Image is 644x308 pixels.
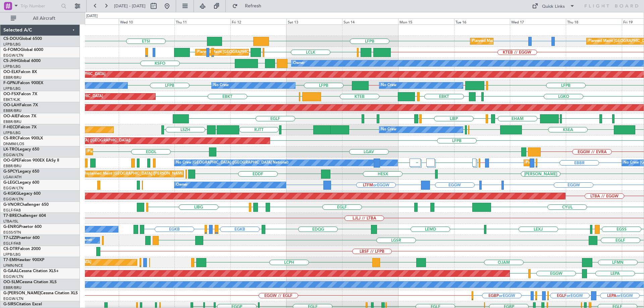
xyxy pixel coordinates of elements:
span: OO-FSX [3,92,19,96]
a: T7-BREChallenger 604 [3,214,46,218]
div: Wed 10 [119,18,175,24]
button: Refresh [229,1,269,11]
a: EBKT/KJK [3,97,20,102]
span: G-[PERSON_NAME] [3,291,41,295]
a: G-SIRSCitation Excel [3,302,42,306]
div: Owner [293,58,305,68]
div: Mon 15 [398,18,454,24]
a: G-ENRGPraetor 600 [3,225,42,229]
a: LTBA/ISL [3,219,18,224]
a: EGGW/LTN [3,53,23,58]
a: EGLF/FAB [3,241,21,246]
div: Owner [81,235,92,245]
span: G-VNOR [3,203,20,207]
a: G-[PERSON_NAME]Cessna Citation XLS [3,291,78,295]
div: Thu 11 [174,18,230,24]
a: OO-FSXFalcon 7X [3,92,37,96]
a: T7-EMIHawker 900XP [3,258,44,262]
a: CS-DTRFalcon 2000 [3,247,41,251]
span: OO-ELK [3,70,18,74]
a: OO-AIEFalcon 7X [3,114,36,118]
a: OO-GPEFalcon 900EX EASy II [3,159,59,163]
a: EGGW/LTN [3,296,23,301]
a: CS-JHHGlobal 6000 [3,59,41,63]
a: G-LEGCLegacy 600 [3,181,39,185]
span: LX-TRO [3,147,18,151]
a: EBBR/BRU [3,119,21,124]
span: Refresh [239,4,267,8]
span: G-KGKG [3,192,19,196]
a: LFPB/LBG [3,42,21,47]
div: Planned Maint Dusseldorf [88,147,131,157]
a: EGGW/LTN [3,274,23,279]
span: T7-BRE [3,214,17,218]
a: DNMM/LOS [3,141,24,146]
div: Thu 18 [566,18,622,24]
div: No Crew [381,125,396,135]
a: EBBR/BRU [3,75,21,80]
span: F-GPNJ [3,81,18,85]
div: Tue 16 [454,18,510,24]
a: LFPB/LBG [3,64,21,69]
div: No Crew [GEOGRAPHIC_DATA] ([GEOGRAPHIC_DATA] National) [176,158,288,168]
span: G-FOMO [3,48,20,52]
a: G-GAALCessna Citation XLS+ [3,269,59,273]
a: EGGW/LTN [3,152,23,158]
div: No Crew [381,80,396,90]
button: Quick Links [529,1,578,11]
a: G-SPCYLegacy 650 [3,170,39,174]
a: F-GPNJFalcon 900EX [3,81,43,85]
a: CS-DOUGlobal 6500 [3,37,42,41]
span: G-SIRS [3,302,16,306]
a: LFMN/NCE [3,263,23,268]
a: EGLF/FAB [3,208,21,213]
span: T7-LZZI [3,236,17,240]
div: Planned Maint [GEOGRAPHIC_DATA] ([GEOGRAPHIC_DATA]) [472,36,578,46]
a: F-HECDFalcon 7X [3,125,37,129]
div: Sat 13 [286,18,342,24]
span: CS-RRC [3,136,18,140]
div: Wed 17 [510,18,566,24]
a: LFPB/LBG [3,86,21,91]
input: Trip Number [20,1,59,11]
span: CS-DTR [3,247,18,251]
span: T7-EMI [3,258,16,262]
a: EBBR/BRU [3,164,21,169]
div: Tue 9 [63,18,119,24]
a: CS-RRCFalcon 900LX [3,136,43,140]
a: T7-LZZIPraetor 600 [3,236,40,240]
div: Fri 12 [230,18,286,24]
div: Owner [176,180,187,190]
span: OO-GPE [3,159,19,163]
a: OO-ELKFalcon 8X [3,70,37,74]
a: LFPB/LBG [3,130,21,135]
a: G-KGKGLegacy 600 [3,192,41,196]
span: [DATE] - [DATE] [114,3,146,9]
div: No Crew [213,80,229,90]
a: EBBR/BRU [3,108,21,113]
button: All Aircraft [7,13,73,24]
a: G-VNORChallenger 650 [3,203,49,207]
div: Quick Links [542,3,565,10]
span: G-LEGC [3,181,18,185]
span: OO-AIE [3,114,18,118]
a: OO-LAHFalcon 7X [3,103,38,107]
a: LX-TROLegacy 650 [3,147,39,151]
span: CS-JHH [3,59,18,63]
span: G-ENRG [3,225,19,229]
span: CS-DOU [3,37,19,41]
a: EGGW/LTN [3,197,23,202]
a: EBBR/BRU [3,285,21,290]
div: Planned Maint [GEOGRAPHIC_DATA] ([GEOGRAPHIC_DATA]) [197,47,303,57]
span: All Aircraft [17,16,71,21]
span: G-GAAL [3,269,19,273]
div: Sun 14 [342,18,398,24]
a: LGAV/ATH [3,175,21,180]
span: F-HECD [3,125,18,129]
span: OO-LAH [3,103,19,107]
a: OO-SLMCessna Citation XLS [3,280,57,284]
span: OO-SLM [3,280,19,284]
a: EGGW/LTN [3,186,23,191]
div: Unplanned Maint [GEOGRAPHIC_DATA] ([PERSON_NAME] Intl) [83,169,192,179]
span: G-SPCY [3,170,18,174]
